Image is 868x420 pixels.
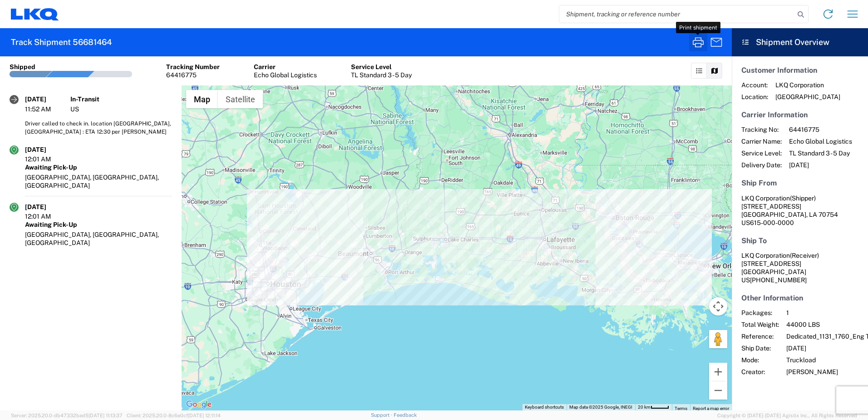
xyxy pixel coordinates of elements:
span: [DATE] [789,161,852,169]
div: Tracking Number [166,63,220,71]
h2: Track Shipment 56681464 [11,37,112,48]
span: Client: 2025.20.0-8c6e0cf [127,413,221,418]
span: 64416775 [789,125,852,134]
span: [PHONE_NUMBER] [750,276,807,284]
address: [GEOGRAPHIC_DATA] US [741,251,858,284]
div: Awaiting Pick-Up [25,163,172,171]
button: Map Scale: 20 km per 37 pixels [635,404,672,410]
span: Packages: [741,309,779,317]
span: LKQ Corporation [STREET_ADDRESS] [741,252,819,267]
div: Echo Global Logistics [254,71,317,79]
input: Shipment, tracking or reference number [559,5,794,23]
div: TL Standard 3 - 5 Day [351,71,412,79]
button: Drag Pegman onto the map to open Street View [709,330,727,348]
button: Zoom in [709,363,727,381]
div: 64416775 [166,71,220,79]
span: Account: [741,81,768,89]
h5: Ship From [741,179,858,187]
div: Driver called to check in. location [GEOGRAPHIC_DATA], [GEOGRAPHIC_DATA] : ETA 12:30 per [PERSON_... [25,120,172,136]
span: Ship Date: [741,344,779,352]
span: [DATE] 11:13:37 [89,413,123,418]
a: Open this area in Google Maps (opens a new window) [184,399,214,410]
a: Support [371,412,394,418]
div: [DATE] [25,95,70,103]
span: Total Weight: [741,320,779,329]
div: Awaiting Pick-Up [25,220,172,229]
div: 12:01 AM [25,212,70,220]
span: [STREET_ADDRESS] [741,203,801,210]
span: Delivery Date: [741,161,782,169]
span: Copyright © [DATE]-[DATE] Agistix Inc., All Rights Reserved [717,411,857,420]
button: Zoom out [709,381,727,400]
span: Tracking No: [741,125,782,134]
a: Terms [675,406,687,411]
h5: Carrier Information [741,110,858,119]
header: Shipment Overview [732,28,868,56]
span: (Receiver) [790,252,819,259]
button: Map camera controls [709,297,727,315]
div: US [70,105,172,113]
span: Reference: [741,332,779,340]
span: Echo Global Logistics [789,137,852,145]
div: [DATE] [25,145,70,154]
span: Location: [741,93,768,101]
div: 12:01 AM [25,155,70,163]
div: Carrier [254,63,317,71]
span: Carrier Name: [741,137,782,145]
div: [DATE] [25,203,70,211]
span: Mode: [741,356,779,364]
div: [GEOGRAPHIC_DATA], [GEOGRAPHIC_DATA], [GEOGRAPHIC_DATA] [25,230,172,247]
button: Keyboard shortcuts [525,404,564,410]
h5: Customer Information [741,66,858,75]
button: Show satellite imagery [218,90,263,108]
span: 20 km [638,405,651,410]
span: 615-000-0000 [750,219,794,226]
div: 11:52 AM [25,105,70,113]
span: Map data ©2025 Google, INEGI [569,405,632,410]
span: Server: 2025.20.0-db47332bad5 [11,413,123,418]
div: In-Transit [70,95,172,103]
span: Service Level: [741,149,782,157]
button: Show street map [186,90,218,108]
span: LKQ Corporation [775,81,840,89]
span: [DATE] 12:11:14 [188,413,221,418]
span: [GEOGRAPHIC_DATA] [775,93,840,101]
div: [GEOGRAPHIC_DATA], [GEOGRAPHIC_DATA], [GEOGRAPHIC_DATA] [25,173,172,190]
address: [GEOGRAPHIC_DATA], LA 70754 US [741,194,858,227]
h5: Other Information [741,294,858,302]
span: (Shipper) [790,195,816,202]
div: Shipped [10,63,35,71]
a: Feedback [394,412,417,418]
h5: Ship To [741,236,858,245]
img: Google [184,399,214,410]
a: Report a map error [693,406,729,411]
span: Creator: [741,368,779,376]
div: Service Level [351,63,412,71]
span: TL Standard 3 - 5 Day [789,149,852,157]
span: LKQ Corporation [741,195,790,202]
